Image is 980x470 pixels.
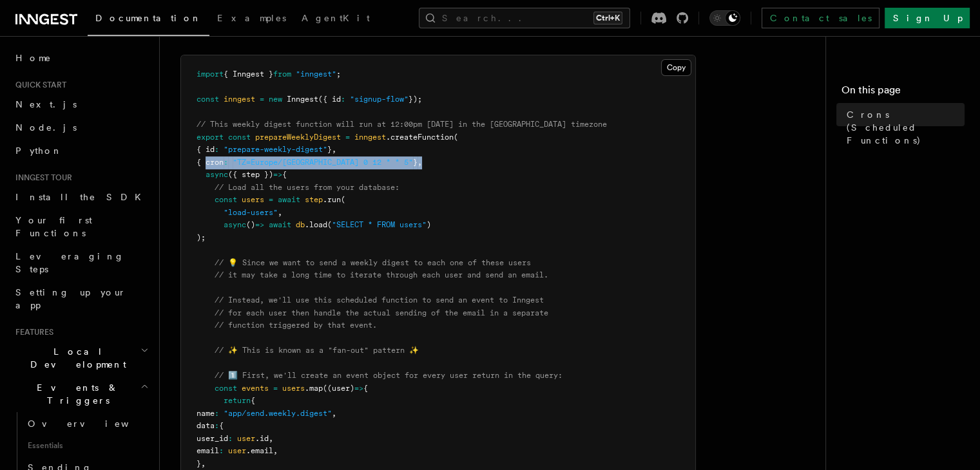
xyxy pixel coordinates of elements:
[10,376,151,412] button: Events & Triggers
[10,46,151,70] a: Home
[10,93,151,116] a: Next.js
[28,418,160,429] span: Overview
[593,12,622,24] kbd: Ctrl+K
[305,384,323,393] span: .map
[215,321,377,330] span: // function triggered by that event.
[332,409,336,418] span: ,
[206,170,228,179] span: async
[841,103,965,152] a: Crons (Scheduled Functions)
[215,183,399,192] span: // Load all the users from your database:
[228,434,233,443] span: :
[413,158,418,167] span: }
[287,95,318,104] span: Inngest
[15,215,92,238] span: Your first Functions
[15,251,124,274] span: Leveraging Steps
[10,173,72,183] span: Inngest tour
[15,287,126,310] span: Setting up your app
[15,122,77,133] span: Node.js
[323,195,341,204] span: .run
[278,195,300,204] span: await
[197,120,607,129] span: // This weekly digest function will run at 12:00pm [DATE] in the [GEOGRAPHIC_DATA] timezone
[255,220,264,229] span: =>
[305,220,327,229] span: .load
[197,409,215,418] span: name
[10,80,66,90] span: Quick start
[273,170,282,179] span: =>
[242,384,269,393] span: events
[215,409,219,418] span: :
[15,99,77,109] span: Next.js
[224,95,255,104] span: inngest
[341,195,345,204] span: (
[354,133,386,142] span: inngest
[260,95,264,104] span: =
[215,371,562,380] span: // 1️⃣ First, we'll create an event object for every user return in the query:
[332,145,336,154] span: ,
[454,133,458,142] span: (
[197,421,215,430] span: data
[228,446,246,455] span: user
[255,434,269,443] span: .id
[197,158,224,167] span: { cron
[10,245,151,281] a: Leveraging Steps
[885,8,970,28] a: Sign Up
[215,384,237,393] span: const
[296,220,305,229] span: db
[386,133,454,142] span: .createFunction
[237,434,255,443] span: user
[228,170,273,179] span: ({ step })
[841,82,965,103] h4: On this page
[215,308,548,317] span: // for each user then handle the actual sending of the email in a separate
[332,220,427,229] span: "SELECT * FROM users"
[10,345,140,371] span: Local Development
[10,327,53,337] span: Features
[251,396,255,405] span: {
[197,459,201,468] span: }
[215,346,419,355] span: // ✨ This is known as a "fan-out" pattern ✨
[709,10,740,26] button: Toggle dark mode
[246,446,273,455] span: .email
[215,421,219,430] span: :
[197,434,228,443] span: user_id
[219,446,224,455] span: :
[10,116,151,139] a: Node.js
[336,70,341,79] span: ;
[323,384,354,393] span: ((user)
[278,208,282,217] span: ,
[197,133,224,142] span: export
[197,233,206,242] span: );
[350,95,408,104] span: "signup-flow"
[215,145,219,154] span: :
[661,59,691,76] button: Copy
[363,384,368,393] span: {
[197,145,215,154] span: { id
[305,195,323,204] span: step
[345,133,350,142] span: =
[294,4,378,35] a: AgentKit
[224,208,278,217] span: "load-users"
[762,8,879,28] a: Contact sales
[419,8,630,28] button: Search...Ctrl+K
[228,133,251,142] span: const
[427,220,431,229] span: )
[418,158,422,167] span: ,
[327,220,332,229] span: (
[215,258,531,267] span: // 💡 Since we want to send a weekly digest to each one of these users
[10,281,151,317] a: Setting up your app
[269,95,282,104] span: new
[197,446,219,455] span: email
[10,381,140,407] span: Events & Triggers
[10,185,151,209] a: Install the SDK
[23,435,151,456] span: Essentials
[15,52,52,64] span: Home
[197,70,224,79] span: import
[318,95,341,104] span: ({ id
[224,409,332,418] span: "app/send.weekly.digest"
[209,4,294,35] a: Examples
[10,209,151,245] a: Your first Functions
[95,13,202,23] span: Documentation
[282,384,305,393] span: users
[215,270,548,279] span: // it may take a long time to iterate through each user and send an email.
[215,195,237,204] span: const
[10,340,151,376] button: Local Development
